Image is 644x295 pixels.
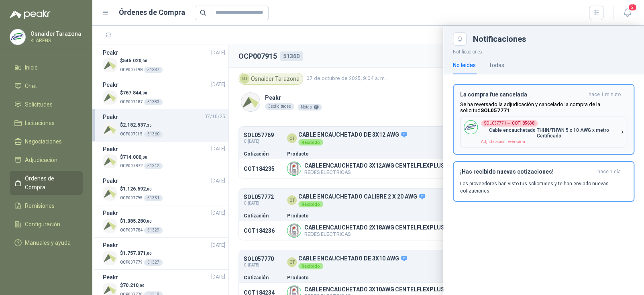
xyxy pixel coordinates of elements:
span: Licitaciones [25,119,55,127]
a: Órdenes de Compra [10,171,83,195]
span: Remisiones [25,201,55,210]
div: SOL057771 → [481,120,538,127]
p: KLARENS [31,38,81,43]
span: Chat [25,82,37,90]
span: hace 1 minuto [589,91,621,98]
h1: Órdenes de Compra [119,7,185,18]
span: Adjudicación reversada [481,139,525,144]
p: Notificaciones [443,46,644,56]
a: Manuales y ayuda [10,235,83,250]
button: Company LogoSOL057771→COT185638Cable encauchetado THHN/THWN 5 x 10 AWG x metro CertificadoAdjudic... [460,117,627,147]
a: Inicio [10,60,83,75]
b: COT185638 [512,121,534,125]
span: Configuración [25,220,60,229]
p: Los proveedores han visto tus solicitudes y te han enviado nuevas cotizaciones. [460,180,627,195]
span: Negociaciones [25,137,62,146]
button: La compra fue canceladahace 1 minuto Se ha reversado la adjudicación y cancelado la compra de la ... [453,84,634,155]
img: Company Logo [464,121,477,134]
a: Negociaciones [10,134,83,149]
h3: ¡Has recibido nuevas cotizaciones! [460,168,594,175]
a: Remisiones [10,198,83,213]
a: Adjudicación [10,152,83,168]
p: Cable encauchetado THHN/THWN 5 x 10 AWG x metro Certificado [481,127,617,139]
h3: La compra fue cancelada [460,91,585,98]
span: 2 [628,4,637,11]
span: Manuales y ayuda [25,238,71,247]
a: Configuración [10,217,83,232]
a: Solicitudes [10,97,83,112]
div: No leídas [453,61,476,70]
img: Logo peakr [10,10,51,19]
span: Adjudicación [25,156,57,164]
div: Notificaciones [473,35,634,43]
span: Inicio [25,63,38,72]
button: ¡Has recibido nuevas cotizaciones!hace 1 día Los proveedores han visto tus solicitudes y te han e... [453,161,634,202]
p: Osnaider Tarazona [31,31,81,37]
img: Company Logo [10,29,25,45]
div: Todas [489,61,504,70]
span: Órdenes de Compra [25,174,75,192]
p: Se ha reversado la adjudicación y cancelado la compra de la solicitud [460,101,627,113]
b: SOL057771 [481,107,510,113]
span: Solicitudes [25,100,53,109]
button: Close [453,32,467,46]
a: Licitaciones [10,115,83,131]
a: Chat [10,78,83,94]
button: 2 [620,6,634,20]
span: hace 1 día [597,168,621,175]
